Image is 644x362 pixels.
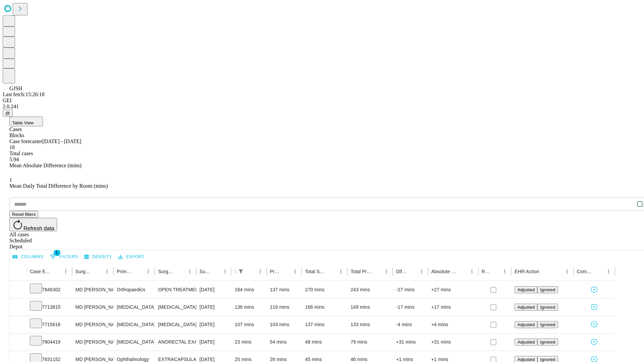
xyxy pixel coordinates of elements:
[235,316,263,333] div: 107 mins
[30,269,51,274] div: Case Epic Id
[200,316,228,333] div: [DATE]
[9,144,15,150] span: 18
[540,357,555,362] span: Ignored
[604,267,613,276] button: Menu
[236,267,246,276] div: 1 active filter
[13,284,23,296] button: Expand
[185,267,195,276] button: Menu
[9,177,12,183] span: 1
[540,305,555,310] span: Ignored
[200,269,210,274] div: Surgery Date
[235,299,263,316] div: 136 mins
[562,267,572,276] button: Menu
[396,281,425,298] div: -27 mins
[117,281,151,298] div: Orthopaedics
[372,267,382,276] button: Sort
[396,299,425,316] div: -17 mins
[13,319,23,331] button: Expand
[537,339,558,346] button: Ignored
[200,299,228,316] div: [DATE]
[305,299,344,316] div: 166 mins
[458,267,467,276] button: Sort
[9,117,43,126] button: Table View
[540,267,549,276] button: Sort
[116,252,146,262] button: Export
[396,269,407,274] div: Difference
[144,267,153,276] button: Menu
[408,267,417,276] button: Sort
[158,281,193,298] div: OPEN TREATMENT [MEDICAL_DATA]
[75,281,110,298] div: MD [PERSON_NAME] [PERSON_NAME]
[9,85,22,91] span: GJSH
[577,269,594,274] div: Comments
[515,339,537,346] button: Adjusted
[270,269,281,274] div: Predicted In Room Duration
[30,334,69,351] div: 7804419
[23,226,54,231] span: Refresh data
[3,92,45,97] span: Last fetch: 15:26:18
[75,316,110,333] div: MD [PERSON_NAME] E Md
[102,267,112,276] button: Menu
[431,316,475,333] div: +4 mins
[270,316,299,333] div: 103 mins
[117,269,133,274] div: Primary Service
[351,269,372,274] div: Total Predicted Duration
[158,299,193,316] div: [MEDICAL_DATA]
[270,299,299,316] div: 119 mins
[11,252,45,262] button: Select columns
[517,357,535,362] span: Adjusted
[30,281,69,298] div: 7846302
[158,316,193,333] div: [MEDICAL_DATA]
[12,120,34,125] span: Table View
[9,163,82,168] span: Mean Absolute Difference (mins)
[13,337,23,348] button: Expand
[281,267,290,276] button: Sort
[176,267,185,276] button: Sort
[305,269,326,274] div: Total Scheduled Duration
[594,267,604,276] button: Sort
[211,267,220,276] button: Sort
[517,340,535,345] span: Adjusted
[491,267,500,276] button: Sort
[235,269,235,274] div: Scheduled In Room Duration
[3,104,641,110] div: 2.0.241
[305,316,344,333] div: 137 mins
[235,281,263,298] div: 164 mins
[482,269,490,274] div: Resolved in EHR
[431,281,475,298] div: +27 mins
[270,334,299,351] div: 54 mins
[5,111,10,116] span: @
[382,267,391,276] button: Menu
[54,249,60,256] span: 1
[30,299,69,316] div: 7713815
[417,267,426,276] button: Menu
[540,322,555,327] span: Ignored
[540,287,555,292] span: Ignored
[134,267,144,276] button: Sort
[246,267,256,276] button: Sort
[9,218,57,231] button: Refresh data
[200,281,228,298] div: [DATE]
[515,304,537,311] button: Adjusted
[75,269,92,274] div: Surgeon Name
[93,267,102,276] button: Sort
[396,316,425,333] div: -4 mins
[117,299,151,316] div: [MEDICAL_DATA]
[9,138,42,144] span: Case forecaster
[158,269,175,274] div: Surgery Name
[517,322,535,327] span: Adjusted
[305,334,344,351] div: 48 mins
[431,299,475,316] div: +17 mins
[396,334,425,351] div: +31 mins
[500,267,509,276] button: Menu
[48,251,80,262] button: Show filters
[3,98,641,104] div: GEI
[158,334,193,351] div: ANORECTAL EXAM UNDER ANESTHESIA
[351,299,389,316] div: 149 mins
[351,281,389,298] div: 243 mins
[270,281,299,298] div: 137 mins
[515,321,537,328] button: Adjusted
[431,334,475,351] div: +31 mins
[431,269,457,274] div: Absolute Difference
[3,110,13,117] button: @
